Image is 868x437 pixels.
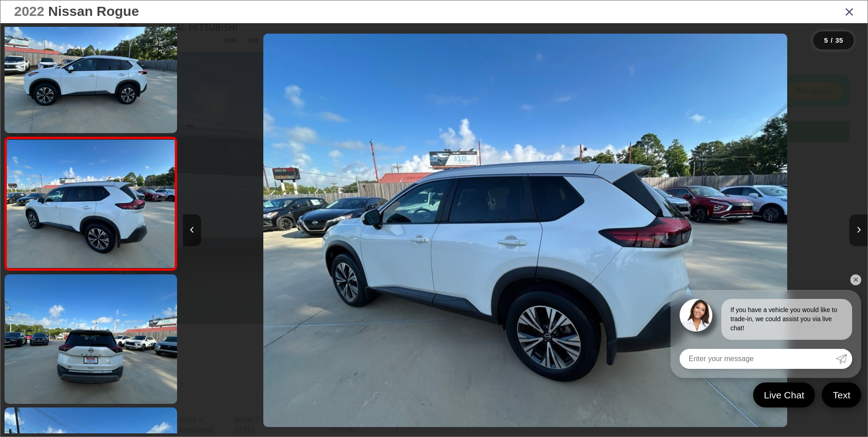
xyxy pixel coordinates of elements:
[14,4,44,19] span: 2022
[721,299,852,340] div: If you have a vehicle you would like to trade-in, we could assist you via live chat!
[836,349,852,369] a: Submit
[48,4,139,19] span: Nissan Rogue
[680,299,712,332] img: Agent profile photo
[183,214,201,246] button: Previous image
[822,382,861,407] a: Text
[263,34,787,427] img: 2022 Nissan Rogue SV
[830,37,833,44] span: /
[680,349,836,369] input: Enter your message
[845,5,854,17] i: Close gallery
[3,2,179,134] img: 2022 Nissan Rogue SV
[5,139,176,268] img: 2022 Nissan Rogue SV
[828,389,855,401] span: Text
[835,36,843,44] span: 35
[824,36,828,44] span: 5
[849,214,868,246] button: Next image
[183,34,868,427] div: 2022 Nissan Rogue SV 4
[753,382,815,407] a: Live Chat
[759,389,809,401] span: Live Chat
[3,273,179,405] img: 2022 Nissan Rogue SV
